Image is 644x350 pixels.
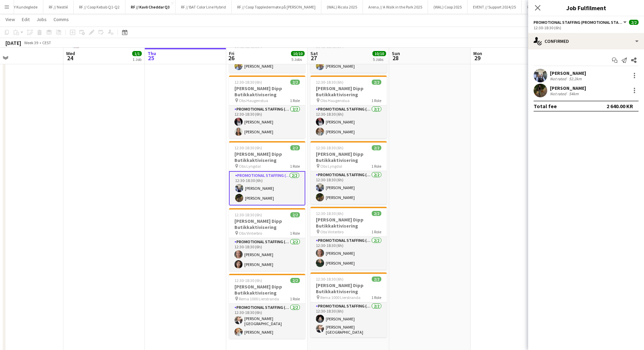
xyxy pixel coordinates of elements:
div: 12:30-18:30 (6h)2/2[PERSON_NAME] Dipp Butikkaktivisering Obs Haugenstua1 RolePromotional Staffing... [310,76,387,138]
div: 2 640.00 KR [607,103,633,110]
button: (WAL) Ricola 2025 [321,0,363,14]
div: [DATE] [5,39,21,46]
span: 25 [147,54,156,62]
span: Sun [392,50,400,56]
h3: [PERSON_NAME] Dipp Butikkaktivisering [229,218,305,230]
span: 12:30-18:30 (6h) [234,278,262,283]
button: Promotional Staffing (Promotional Staff) [534,20,628,25]
h3: [PERSON_NAME] Dipp Butikkaktivisering [310,217,387,229]
div: 52.2km [568,76,583,81]
span: 12:30-18:30 (6h) [234,212,262,217]
h3: Job Fulfilment [528,3,644,12]
span: 12:30-18:30 (6h) [234,80,262,85]
app-card-role: Promotional Staffing (Promotional Staff)2/212:30-18:30 (6h)[PERSON_NAME][PERSON_NAME] [310,237,387,270]
app-card-role: Promotional Staffing (Promotional Staff)2/212:30-18:30 (6h)[PERSON_NAME][PERSON_NAME] [229,238,305,271]
a: View [3,15,18,24]
button: (WAL) Coop 2025 [428,0,467,14]
span: Obs Haugenstua [320,98,350,103]
span: 1 Role [371,229,381,234]
div: Not rated [550,76,568,81]
span: Obs Vinterbro [320,229,343,234]
span: 1 Role [290,164,300,169]
h3: [PERSON_NAME] Dipp Butikkaktivisering [310,85,387,98]
span: 26 [228,54,234,62]
h3: [PERSON_NAME] Dipp Butikkaktivisering [310,151,387,163]
app-job-card: 12:30-18:30 (6h)2/2[PERSON_NAME] Dipp Butikkaktivisering Obs Vinterbro1 RolePromotional Staffing ... [229,208,305,271]
a: Comms [51,15,72,24]
span: 28 [391,54,400,62]
span: 1 Role [290,98,300,103]
span: 1/1 [132,51,142,56]
div: 54km [568,91,580,96]
span: 1 Role [371,164,381,169]
app-job-card: 12:30-18:30 (6h)2/2[PERSON_NAME] Dipp Butikkaktivisering Rema 1000 Lierstranda1 RolePromotional S... [310,272,387,337]
span: 24 [65,54,75,62]
span: 12:30-18:30 (6h) [316,277,343,282]
div: 5 Jobs [291,57,304,62]
span: 12:30-18:30 (6h) [316,145,343,150]
span: 29 [472,54,482,62]
h3: [PERSON_NAME] Dipp Butikkaktivisering [229,284,305,296]
span: 2/2 [290,212,300,217]
span: Week 39 [22,40,40,45]
span: View [5,16,15,22]
span: Promotional Staffing (Promotional Staff) [534,20,622,25]
div: [PERSON_NAME] [550,85,586,91]
app-card-role: Promotional Staffing (Promotional Staff)2/212:30-18:30 (6h)[PERSON_NAME][PERSON_NAME] [229,171,305,205]
span: 12:30-18:30 (6h) [316,80,343,85]
span: 1 Role [290,231,300,236]
span: Obs Lyngdal [239,164,261,169]
app-card-role: Promotional Staffing (Promotional Staff)2/212:30-18:30 (6h)[PERSON_NAME][PERSON_NAME][GEOGRAPHIC_... [310,302,387,337]
span: Obs Haugenstua [239,98,268,103]
span: Rema 1000 Lierstranda [320,295,361,300]
span: Wed [66,50,75,56]
span: Sat [310,50,318,56]
div: 5 Jobs [373,57,386,62]
span: 12:30-18:30 (6h) [316,211,343,216]
button: RF // [GEOGRAPHIC_DATA] [522,0,579,14]
span: Mon [473,50,482,56]
app-job-card: 12:30-18:30 (6h)2/2[PERSON_NAME] Dipp Butikkaktivisering Obs Lyngdal1 RolePromotional Staffing (P... [310,141,387,204]
span: Obs Vinterbro [239,231,262,236]
span: Rema 1000 Lierstranda [239,296,279,301]
span: 10/10 [291,51,305,56]
app-job-card: 12:30-18:30 (6h)2/2[PERSON_NAME] Dipp Butikkaktivisering Obs Haugenstua1 RolePromotional Staffing... [229,76,305,138]
div: CEST [42,40,51,45]
a: Jobs [34,15,49,24]
span: 12:30-18:30 (6h) [234,145,262,150]
span: 27 [309,54,318,62]
span: 2/2 [629,20,639,25]
span: Obs Lyngdal [320,164,342,169]
button: RF // Nestlé [43,0,74,14]
a: Edit [19,15,32,24]
app-card-role: Promotional Staffing (Promotional Staff)2/212:30-18:30 (6h)[PERSON_NAME][GEOGRAPHIC_DATA][PERSON_... [229,304,305,339]
app-job-card: 12:30-18:30 (6h)2/2[PERSON_NAME] Dipp Butikkaktivisering Obs Lyngdal1 RolePromotional Staffing (P... [229,141,305,205]
span: Comms [53,16,69,22]
button: RF // Kavli Cheddar Q3 [125,0,175,14]
span: 1 Role [371,295,381,300]
div: [PERSON_NAME] [550,70,586,76]
app-card-role: Promotional Staffing (Promotional Staff)2/212:30-18:30 (6h)[PERSON_NAME][PERSON_NAME] [310,171,387,204]
span: 10/10 [372,51,386,56]
button: EVENT // Support 2024/25 [467,0,522,14]
span: Jobs [36,16,47,22]
button: RF // Coop Kebab Q1-Q2 [74,0,125,14]
button: Arena // A Walk in the Park 2025 [363,0,428,14]
h3: [PERSON_NAME] Dipp Butikkaktivisering [229,85,305,98]
span: 2/2 [372,145,381,150]
div: Total fee [534,103,557,110]
app-job-card: 12:30-18:30 (6h)2/2[PERSON_NAME] Dipp Butikkaktivisering Rema 1000 Lierstranda1 RolePromotional S... [229,274,305,339]
app-job-card: 12:30-18:30 (6h)2/2[PERSON_NAME] Dipp Butikkaktivisering Obs Vinterbro1 RolePromotional Staffing ... [310,207,387,270]
span: Fri [229,50,234,56]
app-card-role: Promotional Staffing (Promotional Staff)2/212:30-18:30 (6h)[PERSON_NAME][PERSON_NAME] [229,105,305,138]
span: 2/2 [290,80,300,85]
span: 2/2 [290,145,300,150]
span: 2/2 [290,278,300,283]
span: Thu [148,50,156,56]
